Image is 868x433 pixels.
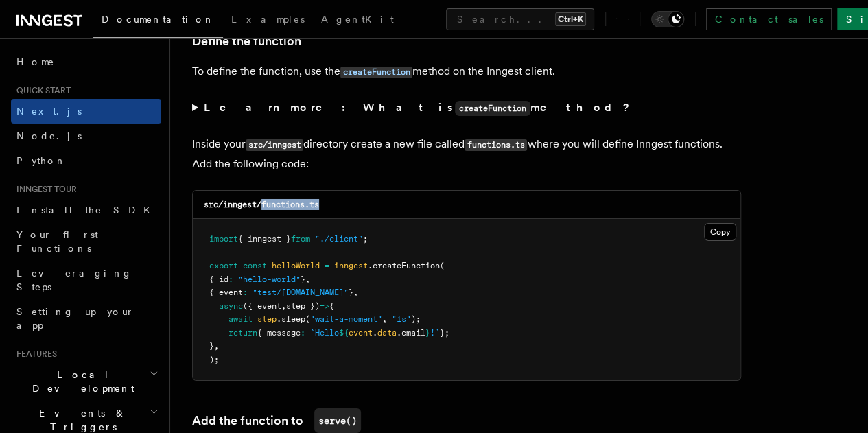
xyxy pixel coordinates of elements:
strong: Learn more: What is method? [204,101,633,114]
code: src/inngest/functions.ts [204,200,319,209]
span: "hello-world" [238,274,301,284]
summary: Learn more: What iscreateFunctionmethod? [192,98,741,118]
span: helloWorld [272,261,320,270]
span: inngest [334,261,368,270]
a: Your first Functions [11,222,161,261]
span: Quick start [11,85,71,96]
p: Inside your directory create a new file called where you will define Inngest functions. Add the f... [192,134,741,174]
span: Node.js [16,130,82,141]
span: : [228,274,233,284]
span: { id [209,274,228,284]
span: } [425,328,430,338]
a: Home [11,49,161,74]
span: const [243,261,267,270]
span: .email [397,328,425,338]
a: Examples [223,4,313,37]
a: Define the function [192,32,301,51]
span: ); [411,314,421,324]
span: { message [257,328,301,338]
span: , [353,288,358,297]
a: Documentation [93,4,223,38]
span: } [209,341,214,351]
a: Install the SDK [11,198,161,222]
span: Examples [231,14,305,25]
a: AgentKit [313,4,402,37]
span: Local Development [11,368,150,395]
span: "./client" [315,234,363,244]
span: "test/[DOMAIN_NAME]" [253,288,349,297]
span: from [291,234,310,244]
a: Setting up your app [11,299,161,338]
span: : [243,288,248,297]
span: ( [440,261,445,270]
a: createFunction [340,65,412,78]
span: { inngest } [238,234,291,244]
span: , [281,301,286,311]
p: To define the function, use the method on the Inngest client. [192,62,741,82]
code: createFunction [340,67,412,78]
span: Your first Functions [16,229,98,254]
span: : [301,328,305,338]
span: export [209,261,238,270]
span: async [219,301,243,311]
a: Node.js [11,124,161,148]
span: ( [305,314,310,324]
span: . [373,328,377,338]
span: !` [430,328,440,338]
button: Toggle dark mode [651,11,684,27]
code: functions.ts [465,139,527,151]
span: Inngest tour [11,184,77,195]
a: Add the function toserve() [192,408,361,433]
span: ${ [339,328,349,338]
span: .sleep [277,314,305,324]
span: => [320,301,329,311]
span: Home [16,55,55,69]
span: { event [209,288,243,297]
button: Search...Ctrl+K [446,8,594,30]
span: = [325,261,329,270]
span: ({ event [243,301,281,311]
span: .createFunction [368,261,440,270]
code: serve() [314,408,361,433]
span: } [349,288,353,297]
span: step }) [286,301,320,311]
span: data [377,328,397,338]
a: Python [11,148,161,173]
span: , [305,274,310,284]
span: ; [363,234,368,244]
span: ); [209,355,219,364]
span: "1s" [392,314,411,324]
span: , [214,341,219,351]
span: Setting up your app [16,306,134,331]
kbd: Ctrl+K [555,12,586,26]
span: event [349,328,373,338]
span: Features [11,349,57,360]
span: , [382,314,387,324]
span: Documentation [102,14,215,25]
span: Next.js [16,106,82,117]
span: step [257,314,277,324]
code: src/inngest [246,139,303,151]
span: `Hello [310,328,339,338]
span: "wait-a-moment" [310,314,382,324]
a: Leveraging Steps [11,261,161,299]
span: AgentKit [321,14,394,25]
span: Install the SDK [16,204,159,215]
a: Next.js [11,99,161,124]
span: { [329,301,334,311]
button: Copy [704,223,736,241]
span: }; [440,328,449,338]
code: createFunction [455,101,530,116]
span: } [301,274,305,284]
span: await [228,314,253,324]
span: Leveraging Steps [16,268,132,292]
span: import [209,234,238,244]
span: Python [16,155,67,166]
button: Local Development [11,362,161,401]
a: Contact sales [706,8,832,30]
span: return [228,328,257,338]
